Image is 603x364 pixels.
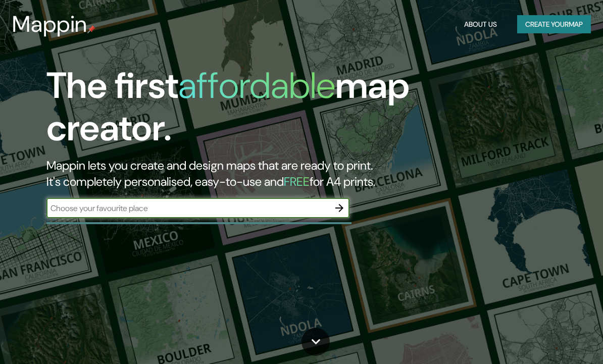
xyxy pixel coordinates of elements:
input: Choose your favourite place [46,202,329,214]
img: mappin-pin [87,25,95,33]
h2: Mappin lets you create and design maps that are ready to print. It's completely personalised, eas... [46,158,529,190]
h3: Mappin [12,11,87,37]
h1: The first map creator. [46,65,529,158]
h1: affordable [178,62,335,109]
button: Create yourmap [517,15,591,34]
button: About Us [460,15,501,34]
h5: FREE [284,174,310,189]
